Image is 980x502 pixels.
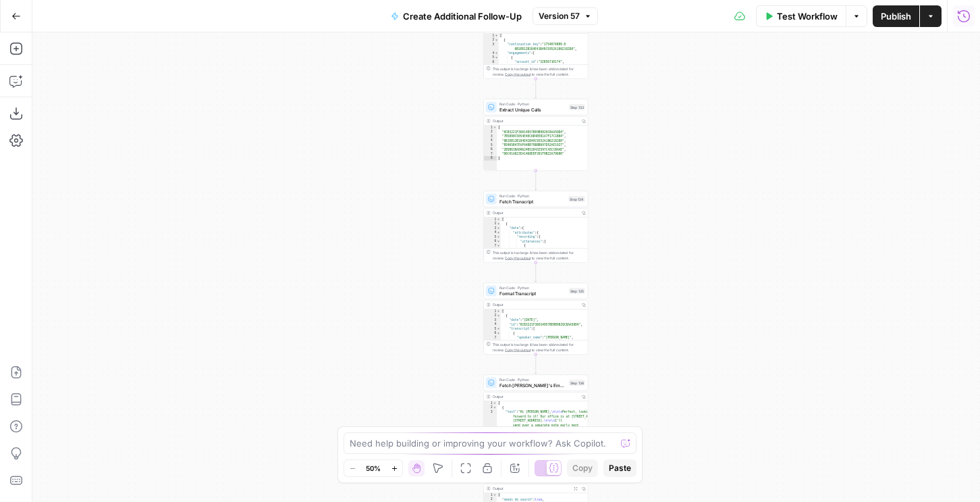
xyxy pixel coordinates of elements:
button: Copy [567,459,598,477]
div: 7 [484,244,501,249]
div: Run Code · PythonFormat TranscriptStep 135Output[ { "date":"[DATE]", "id":"0CB3221F36014957BE0B98... [483,283,588,355]
div: 5 [484,327,501,332]
span: Copy [572,462,593,474]
span: Extract Unique Calls [499,106,566,113]
g: Edge from step_137 to step_133 [535,79,537,99]
button: Paste [603,459,636,477]
g: Edge from step_133 to step_134 [535,171,537,191]
div: 6 [484,147,497,152]
span: Fetch Transcript [499,198,566,205]
span: Copy the output [505,256,530,260]
button: Publish [873,5,919,27]
div: 2 [484,130,497,134]
div: 1 [484,218,501,222]
span: Toggle code folding, rows 1 through 117 [497,309,501,314]
div: Output [493,210,578,216]
span: Toggle code folding, rows 6 through 10 [497,331,501,336]
span: Toggle code folding, rows 3 through 329 [497,226,501,231]
span: Toggle code folding, rows 1 through 5 [493,401,497,406]
div: 1 [484,34,499,39]
span: Toggle code folding, rows 4 through 29 [495,51,499,56]
span: Create Additional Follow-Up [403,9,522,23]
span: Toggle code folding, rows 2 through 4 [493,405,497,410]
div: 3 [484,43,499,51]
div: 7 [484,336,501,341]
span: Run Code · Python [499,285,566,291]
span: Run Code · Python [499,377,566,382]
div: Output [493,118,578,124]
div: 7 [484,152,497,157]
span: Toggle code folding, rows 2 through 30 [495,38,499,43]
div: Run Code · PythonFetch [PERSON_NAME]'s EmailsStep 138Output[ { "text":"Hi [PERSON_NAME],\n\n\nPer... [483,375,588,447]
div: This output is too large & has been abbreviated for review. to view the full content. [493,250,585,261]
button: Create Additional Follow-Up [383,5,530,27]
div: Step 134 [568,196,585,202]
span: Copy the output [505,348,530,352]
span: Version 57 [539,10,580,22]
div: Run Code · PythonExtract Unique CallsStep 133Output[ "0CB3221F36014957BE0B9820C8AA50D4", "7B5890C... [483,99,588,171]
div: [ { "continuation_key":"1754074880.0 0B1EB12B184E41B49C9352A1862182D0", "engagements":[ { "accoun... [483,7,588,79]
div: 1 [484,126,497,130]
div: 2 [484,222,501,226]
div: Step 133 [569,104,585,110]
div: 1 [484,493,497,498]
div: Output [493,302,578,307]
g: Edge from step_134 to step_135 [535,263,537,282]
span: Toggle code folding, rows 2 through 116 [497,313,501,318]
span: Toggle code folding, rows 5 through 28 [495,55,499,60]
div: 5 [484,235,501,240]
span: Fetch [PERSON_NAME]'s Emails [499,382,566,388]
div: 4 [484,139,497,143]
div: Step 135 [569,288,585,294]
div: 2 [484,313,501,318]
span: Format Transcript [499,290,566,297]
button: Test Workflow [756,5,846,27]
button: Version 57 [533,7,598,25]
span: Run Code · Python [499,193,566,199]
div: 4 [484,51,499,56]
span: Toggle code folding, rows 1 through 31 [495,34,499,39]
span: Run Code · Python [499,101,566,107]
div: Output [493,394,578,399]
span: Toggle code folding, rows 5 through 327 [497,235,501,240]
span: Copy the output [505,72,530,76]
span: Paste [609,462,631,474]
div: 2 [484,38,499,43]
span: Toggle code folding, rows 5 through 115 [497,327,501,332]
span: Toggle code folding, rows 6 through 326 [497,239,501,244]
div: This output is too large & has been abbreviated for review. to view the full content. [493,342,585,353]
div: 2 [484,497,497,502]
div: Step 138 [569,380,585,386]
g: Edge from step_135 to step_138 [535,355,537,374]
div: 6 [484,60,499,65]
span: Toggle code folding, rows 1 through 4 [493,493,497,498]
span: Test Workflow [777,9,838,23]
div: 4 [484,230,501,235]
div: 5 [484,55,499,60]
div: Output [493,486,570,491]
div: 6 [484,331,501,336]
div: 8 [484,156,497,161]
div: 4 [484,322,501,327]
div: This output is too large & has been abbreviated for review. to view the full content. [493,66,585,77]
div: 3 [484,226,501,231]
div: 3 [484,318,501,323]
div: 5 [484,143,497,148]
div: 2 [484,405,497,410]
span: Toggle code folding, rows 2 through 330 [497,222,501,226]
div: 1 [484,309,501,314]
div: 3 [484,134,497,139]
span: Toggle code folding, rows 1 through 331 [497,218,501,222]
span: Toggle code folding, rows 1 through 8 [493,126,497,130]
div: Run Code · PythonFetch TranscriptStep 134Output[ { "data":{ "attributes":{ "recording":{ "utteran... [483,191,588,263]
div: 6 [484,239,501,244]
span: 50% [366,463,381,474]
span: Toggle code folding, rows 7 through 21 [497,244,501,249]
div: 1 [484,401,497,406]
span: Publish [881,9,911,23]
span: Toggle code folding, rows 4 through 328 [497,230,501,235]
